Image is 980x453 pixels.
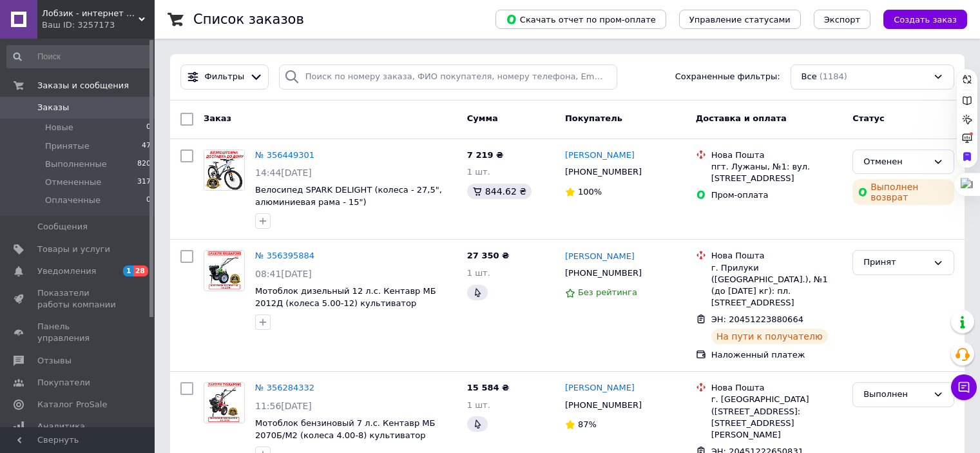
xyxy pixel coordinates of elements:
[37,102,69,113] span: Заказы
[37,287,119,311] span: Показатели работы компании
[137,177,151,188] span: 317
[711,349,842,361] div: Наложенный платеж
[204,150,244,190] img: Фото товару
[37,244,110,255] span: Товары и услуги
[467,400,490,410] span: 1 шт.
[37,377,90,389] span: Покупатели
[37,421,85,432] span: Аналитика
[852,179,954,205] div: Выполнен возврат
[578,187,602,197] span: 100%
[689,15,791,24] span: Управление статусами
[42,8,139,19] span: Лобзик - интернет магазин
[852,113,885,123] span: Статус
[146,122,151,133] span: 0
[562,265,644,282] div: [PHONE_NUMBER]
[824,15,860,24] span: Экспорт
[711,189,842,201] div: Пром-оплата
[37,355,72,367] span: Отзывы
[883,10,967,29] button: Создать заказ
[255,168,312,178] span: 14:44[DATE]
[255,150,314,160] a: № 356449301
[467,150,503,160] span: 7 219 ₴
[951,374,977,400] button: Чат с покупателем
[696,113,787,123] span: Доставка и оплата
[565,251,635,263] a: [PERSON_NAME]
[255,251,314,260] a: № 356395884
[506,14,656,25] span: Скачать отчет по пром-оплате
[863,388,928,401] div: Выполнен
[565,149,635,162] a: [PERSON_NAME]
[565,113,622,123] span: Покупатель
[206,383,242,423] img: Фото товару
[255,383,314,392] a: № 356284332
[467,268,490,278] span: 1 шт.
[711,262,842,309] div: г. Прилуки ([GEOGRAPHIC_DATA].), №1 (до [DATE] кг): пл. [STREET_ADDRESS]
[206,251,242,291] img: Фото товару
[255,286,436,320] a: Мотоблок дизельный 12 л.с. Кентавр МБ 2012Д (колеса 5.00-12) культиватор дизельный
[578,419,597,429] span: 87%
[37,321,119,344] span: Панель управления
[45,122,73,133] span: Новые
[37,80,129,92] span: Заказы и сообщения
[204,250,245,291] a: Фото товару
[675,71,780,83] span: Сохраненные фильтры:
[467,167,490,177] span: 1 шт.
[820,72,847,81] span: (1184)
[711,250,842,262] div: Нова Пошта
[711,161,842,184] div: пгт. Лужаны, №1: вул. [STREET_ADDRESS]
[255,401,312,411] span: 11:56[DATE]
[123,265,133,276] span: 1
[193,12,304,27] h1: Список заказов
[255,418,436,452] a: Мотоблок бензиновый 7 л.с. Кентавр МБ 2070Б/М2 (колеса 4.00-8) культиватор бензиновый
[863,155,928,169] div: Отменен
[863,256,928,269] div: Принят
[562,397,644,414] div: [PHONE_NUMBER]
[802,71,817,83] span: Все
[37,399,107,410] span: Каталог ProSale
[255,269,312,279] span: 08:41[DATE]
[467,383,509,392] span: 15 584 ₴
[467,113,498,123] span: Сумма
[45,159,107,170] span: Выполненные
[711,382,842,394] div: Нова Пошта
[279,64,617,90] input: Поиск по номеру заказа, ФИО покупателя, номеру телефона, Email, номеру накладной
[37,221,88,233] span: Сообщения
[495,10,666,29] button: Скачать отчет по пром-оплате
[467,184,532,199] div: 844.62 ₴
[37,265,96,277] span: Уведомления
[133,265,148,276] span: 28
[562,164,644,180] div: [PHONE_NUMBER]
[870,14,967,24] a: Создать заказ
[6,45,152,68] input: Поиск
[679,10,801,29] button: Управление статусами
[711,149,842,161] div: Нова Пошта
[45,140,90,152] span: Принятые
[814,10,870,29] button: Экспорт
[204,149,245,191] a: Фото товару
[205,71,245,83] span: Фильтры
[137,159,151,170] span: 820
[146,195,151,206] span: 0
[204,382,245,423] a: Фото товару
[45,195,101,206] span: Оплаченные
[578,287,637,297] span: Без рейтинга
[142,140,151,152] span: 47
[204,113,231,123] span: Заказ
[45,177,101,188] span: Отмененные
[894,15,957,24] span: Создать заказ
[467,251,509,260] span: 27 350 ₴
[255,185,442,207] a: Велосипед SPARK DELIGHT (колеса - 27,5", алюминиевая рама - 15")
[711,394,842,441] div: г. [GEOGRAPHIC_DATA] ([STREET_ADDRESS]: [STREET_ADDRESS][PERSON_NAME]
[42,19,155,31] div: Ваш ID: 3257173
[711,329,828,344] div: На пути к получателю
[565,382,635,394] a: [PERSON_NAME]
[711,314,803,324] span: ЭН: 20451223880664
